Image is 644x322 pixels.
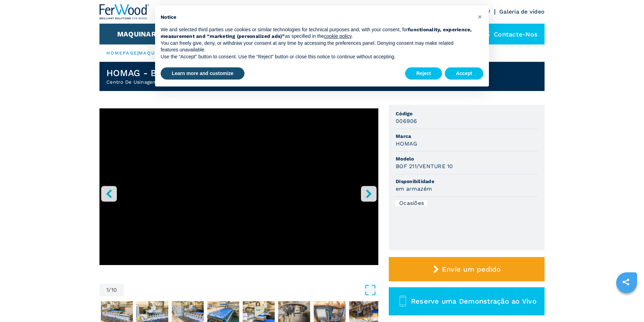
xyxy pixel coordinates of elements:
span: Envie um pedido [442,265,501,273]
span: 10 [111,287,117,293]
img: Ferwood [99,4,150,19]
span: / [108,287,111,293]
span: Modelo [396,155,538,162]
iframe: Centro di lavoro a ventose in azione - HOMAG BOF 211/VENTURE 10 - Ferwoodgroup - 006906 [99,108,378,265]
div: Go to Slide 1 [99,108,378,277]
a: HOMEPAGE [106,50,137,56]
span: × [478,13,482,21]
h3: BOF 211/VENTURE 10 [396,162,453,170]
p: Use the “Accept” button to consent. Use the “Reject” button or close this notice to continue with... [161,53,472,60]
a: Galeria de vídeo [499,8,545,15]
span: Reserve uma Demonstração ao Vivo [411,297,537,305]
button: Close this notice [474,11,485,22]
div: Ocasiões [396,200,427,206]
iframe: Chat [614,291,639,317]
strong: functionality, experience, measurement and “marketing (personalized ads)” [161,27,472,39]
div: Contacte-nos [476,24,545,44]
h2: Notice [161,14,472,21]
button: Reject [405,67,442,80]
button: Learn more and customize [161,67,244,80]
span: Código [396,110,538,117]
h3: em armazém [396,185,432,193]
h1: HOMAG - BOF 211/VENTURE 10 [106,67,243,79]
p: We and selected third parties use cookies or similar technologies for technical purposes and, wit... [161,26,472,40]
button: Accept [445,67,483,80]
a: sharethis [617,273,635,291]
h3: 006906 [396,117,417,125]
span: Marca [396,133,538,140]
button: Open Fullscreen [126,284,377,296]
a: maquinaria [139,50,175,56]
button: right-button [361,186,377,201]
button: Maquinaria [117,30,163,38]
button: left-button [101,186,117,201]
h2: Centro De Usinagem Com Ventosas [106,79,243,85]
span: 1 [106,287,108,293]
span: | [137,50,139,56]
p: You can freely give, deny, or withdraw your consent at any time by accessing the preferences pane... [161,40,472,53]
a: cookie policy [324,33,352,39]
h3: HOMAG [396,140,417,148]
button: Reserve uma Demonstração ao Vivo [389,287,545,315]
span: Disponibilidade [396,178,538,185]
button: Envie um pedido [389,257,545,281]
